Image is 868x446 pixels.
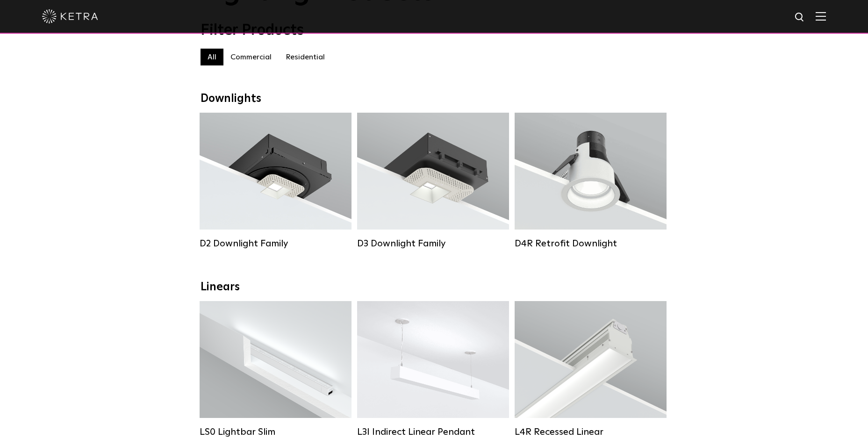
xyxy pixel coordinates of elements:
[357,238,509,249] div: D3 Downlight Family
[201,49,223,65] label: All
[200,301,352,438] a: LS0 Lightbar Slim Lumen Output:200 / 350Colors:White / BlackControl:X96 Controller
[200,426,352,438] div: LS0 Lightbar Slim
[42,9,98,23] img: ketra-logo-2019-white
[200,238,352,249] div: D2 Downlight Family
[515,426,667,438] div: L4R Recessed Linear
[357,426,509,438] div: L3I Indirect Linear Pendant
[200,113,352,249] a: D2 Downlight Family Lumen Output:1200Colors:White / Black / Gloss Black / Silver / Bronze / Silve...
[515,301,667,438] a: L4R Recessed Linear Lumen Output:400 / 600 / 800 / 1000Colors:White / BlackControl:Lutron Clear C...
[794,12,806,23] img: search icon
[515,113,667,249] a: D4R Retrofit Downlight Lumen Output:800Colors:White / BlackBeam Angles:15° / 25° / 40° / 60°Watta...
[201,92,668,106] div: Downlights
[515,238,667,249] div: D4R Retrofit Downlight
[357,113,509,249] a: D3 Downlight Family Lumen Output:700 / 900 / 1100Colors:White / Black / Silver / Bronze / Paintab...
[279,49,332,65] label: Residential
[816,12,826,21] img: Hamburger%20Nav.svg
[357,301,509,438] a: L3I Indirect Linear Pendant Lumen Output:400 / 600 / 800 / 1000Housing Colors:White / BlackContro...
[201,281,668,294] div: Linears
[223,49,279,65] label: Commercial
